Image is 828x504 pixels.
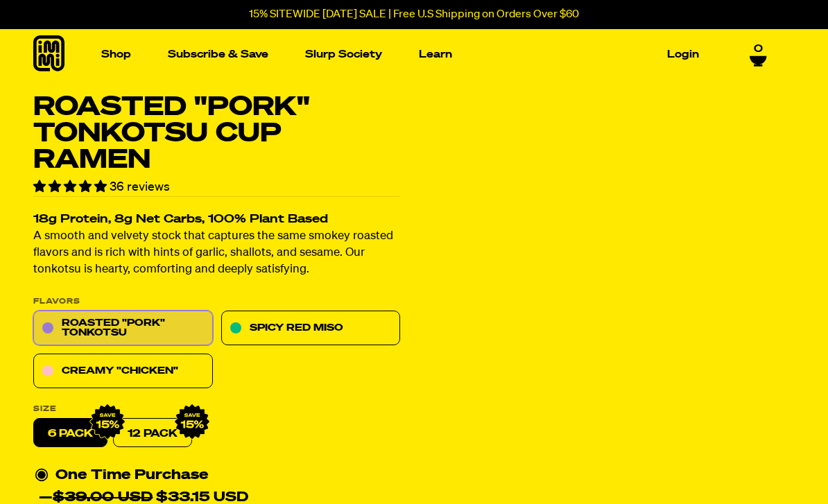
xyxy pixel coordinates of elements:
[33,229,400,279] p: A smooth and velvety stock that captures the same smokey roasted flavors and is rich with hints o...
[113,419,192,448] a: 12 Pack
[89,404,126,440] img: IMG_9632.png
[754,43,763,55] span: 0
[162,44,274,65] a: Subscribe & Save
[249,8,579,21] p: 15% SITEWIDE [DATE] SALE | Free U.S Shipping on Orders Over $60
[33,181,110,193] span: 4.75 stars
[96,29,705,80] nav: Main navigation
[110,181,170,193] span: 36 reviews
[750,43,767,67] a: 0
[33,214,400,226] h2: 18g Protein, 8g Net Carbs, 100% Plant Based
[33,311,213,346] a: Roasted "Pork" Tonkotsu
[221,311,401,346] a: Spicy Red Miso
[300,44,388,65] a: Slurp Society
[662,44,705,65] a: Login
[33,419,107,448] label: 6 pack
[174,404,210,440] img: IMG_9632.png
[33,406,400,413] label: Size
[413,44,458,65] a: Learn
[33,298,400,306] p: Flavors
[33,354,213,389] a: Creamy "Chicken"
[33,94,400,173] h1: Roasted "Pork" Tonkotsu Cup Ramen
[96,44,137,65] a: Shop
